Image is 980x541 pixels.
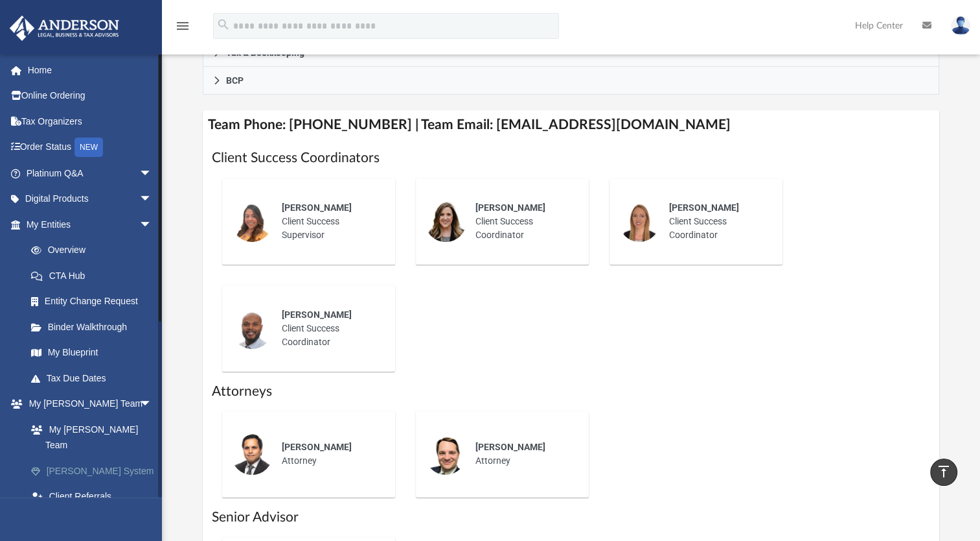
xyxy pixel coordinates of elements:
a: Overview [18,237,172,263]
img: thumbnail [231,433,273,475]
h1: Attorneys [212,382,930,401]
a: My [PERSON_NAME] Teamarrow_drop_down [9,391,172,417]
div: Client Success Supervisor [273,192,386,251]
a: Order StatusNEW [9,134,172,161]
span: [PERSON_NAME] [282,202,352,213]
span: arrow_drop_down [139,391,165,418]
img: User Pic [951,16,970,35]
a: menu [175,25,190,34]
span: BCP [226,76,244,85]
span: [PERSON_NAME] [669,202,739,213]
a: Digital Productsarrow_drop_down [9,186,172,212]
div: Client Success Coordinator [660,192,773,251]
div: Attorney [273,431,386,477]
a: My [PERSON_NAME] Team [18,416,165,458]
span: [PERSON_NAME] [282,442,352,452]
span: [PERSON_NAME] [475,202,545,213]
i: search [216,18,231,32]
i: vertical_align_top [936,464,952,479]
img: thumbnail [425,433,466,475]
div: Client Success Coordinator [466,192,580,251]
img: Anderson Advisors Platinum Portal [6,16,123,41]
a: Entity Change Request [18,289,172,315]
h4: Team Phone: [PHONE_NUMBER] | Team Email: [EMAIL_ADDRESS][DOMAIN_NAME] [203,110,939,139]
div: Attorney [466,431,580,477]
span: arrow_drop_down [139,211,165,238]
span: arrow_drop_down [139,160,165,187]
a: BCP [203,67,939,95]
div: Client Success Coordinator [273,299,386,358]
div: NEW [74,138,103,157]
a: Online Ordering [9,83,172,109]
a: [PERSON_NAME] System [18,458,172,484]
a: My Entitiesarrow_drop_down [9,211,172,237]
a: Platinum Q&Aarrow_drop_down [9,160,172,186]
img: thumbnail [425,200,466,242]
a: Home [9,57,172,83]
a: vertical_align_top [930,459,957,486]
span: arrow_drop_down [139,186,165,213]
img: thumbnail [619,200,660,242]
a: Tax Organizers [9,108,172,134]
span: [PERSON_NAME] [475,442,545,452]
a: Binder Walkthrough [18,314,172,340]
img: thumbnail [231,307,273,349]
a: CTA Hub [18,263,172,289]
a: My Blueprint [18,340,165,366]
span: Tax & Bookkeeping [226,48,304,57]
a: Client Referrals [18,484,172,510]
h1: Senior Advisor [212,508,930,527]
span: [PERSON_NAME] [282,309,352,320]
a: Tax Due Dates [18,365,172,391]
i: menu [175,18,190,34]
h1: Client Success Coordinators [212,149,930,167]
img: thumbnail [231,200,273,242]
